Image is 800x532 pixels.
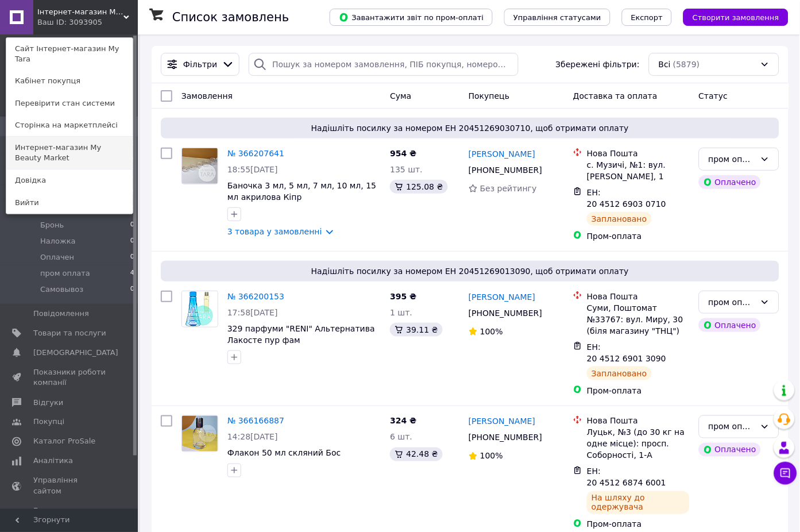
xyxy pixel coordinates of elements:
[587,302,690,337] div: Суми, Поштомат №33767: вул. Миру, 30 (біля магазину "ТНЦ")
[130,268,134,279] span: 4
[699,175,761,189] div: Оплачено
[699,443,761,457] div: Оплачено
[339,12,484,22] span: Завантажити звіт по пром-оплаті
[130,220,134,230] span: 0
[480,452,503,461] span: 100%
[672,12,789,21] a: Створити замовлення
[469,291,535,303] a: [PERSON_NAME]
[165,265,775,277] span: Надішліть посилку за номером ЕН 20451269013090, щоб отримати оплату
[33,476,106,496] span: Управління сайтом
[33,309,89,319] span: Повідомлення
[6,137,133,169] a: Интернет-магазин My Beauty Market
[40,236,76,246] span: Наложка
[631,13,663,22] span: Експорт
[390,292,416,301] span: 395 ₴
[693,13,779,22] span: Створити замовлення
[33,437,95,447] span: Каталог ProSale
[699,91,728,101] span: Статус
[504,9,610,26] button: Управління статусами
[130,284,134,295] span: 0
[6,169,133,191] a: Довідка
[40,252,74,263] span: Оплачен
[227,149,284,158] a: № 366207641
[390,149,416,158] span: 954 ₴
[587,467,666,488] span: ЕН: 20 4512 6874 6001
[227,324,375,345] a: 329 парфуми "RENI" Альтернатива Лакосте пур фам
[130,236,134,246] span: 0
[249,53,519,76] input: Пошук за номером замовлення, ПІБ покупця, номером телефону, Email, номером накладної
[33,367,106,388] span: Показники роботи компанії
[587,291,690,302] div: Нова Пошта
[683,9,789,26] button: Створити замовлення
[587,230,690,242] div: Пром-оплата
[587,212,652,226] div: Заплановано
[182,416,218,452] img: Фото товару
[469,416,535,427] a: [PERSON_NAME]
[181,415,218,452] a: Фото товару
[587,385,690,396] div: Пром-оплата
[390,417,416,426] span: 324 ₴
[390,308,412,317] span: 1 шт.
[172,10,289,24] h1: Список замовлень
[469,91,509,101] span: Покупець
[622,9,673,26] button: Експорт
[390,165,423,174] span: 135 шт.
[709,153,756,165] div: пром оплата
[480,327,503,336] span: 100%
[227,165,278,174] span: 18:55[DATE]
[587,415,690,427] div: Нова Пошта
[33,348,118,358] span: [DEMOGRAPHIC_DATA]
[659,59,671,70] span: Всі
[709,421,756,433] div: пром оплата
[182,291,218,327] img: Фото товару
[587,159,690,182] div: с. Музичі, №1: вул. [PERSON_NAME], 1
[6,114,133,136] a: Сторінка на маркетплейсі
[33,398,63,408] span: Відгуки
[390,180,447,194] div: 125.08 ₴
[469,309,542,318] span: [PHONE_NUMBER]
[587,519,690,530] div: Пром-оплата
[33,328,106,338] span: Товари та послуги
[181,91,233,101] span: Замовлення
[330,9,493,26] button: Завантажити звіт по пром-оплаті
[587,427,690,461] div: Луцьк, №3 (до 30 кг на одне місце): просп. Соборності, 1-А
[587,491,690,514] div: На шляху до одержувача
[40,284,83,295] span: Самовывоз
[130,252,134,263] span: 0
[587,367,652,380] div: Заплановано
[33,506,106,527] span: Гаманець компанії
[165,122,775,134] span: Надішліть посилку за номером ЕН 20451269030710, щоб отримати оплату
[181,148,218,184] a: Фото товару
[390,448,442,461] div: 42.48 ₴
[390,91,411,101] span: Cума
[33,417,64,427] span: Покупці
[699,318,761,332] div: Оплачено
[6,192,133,214] a: Вийти
[774,462,797,485] button: Чат з покупцем
[227,449,341,458] a: Флакон 50 мл скляний Бос
[227,292,284,301] a: № 366200153
[587,342,666,363] span: ЕН: 20 4512 6901 3090
[182,148,218,184] img: Фото товару
[6,38,133,70] a: Сайт Інтернет-магазин My Tara
[480,184,537,193] span: Без рейтингу
[573,91,658,101] span: Доставка та оплата
[227,308,278,317] span: 17:58[DATE]
[587,188,666,209] span: ЕН: 20 4512 6903 0710
[227,417,284,426] a: № 366166887
[469,148,535,160] a: [PERSON_NAME]
[227,181,376,202] a: Баночка 3 мл, 5 мл, 7 мл, 10 мл, 15 мл акрилова Кіпр
[37,7,123,17] span: Інтернет-магазин My Tara
[6,70,133,92] a: Кабінет покупця
[390,433,412,442] span: 6 шт.
[37,17,86,28] div: Ваш ID: 3093905
[587,148,690,159] div: Нова Пошта
[709,296,756,309] div: пром оплата
[181,291,218,327] a: Фото товару
[33,456,73,467] span: Аналітика
[227,227,322,236] a: 3 товара у замовленні
[227,433,278,442] span: 14:28[DATE]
